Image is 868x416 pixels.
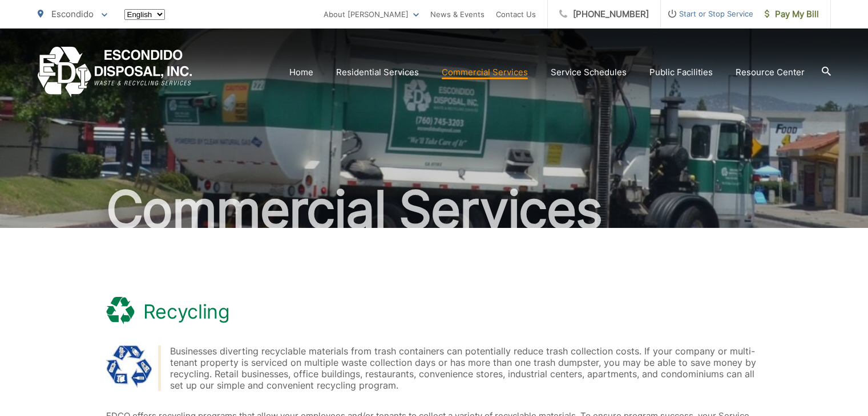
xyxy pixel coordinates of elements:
[38,47,192,97] a: EDCD logo. Return to the homepage.
[551,66,627,79] a: Service Schedules
[124,9,165,20] select: Select a language
[38,181,831,238] h2: Commercial Services
[765,7,819,21] span: Pay My Bill
[170,345,762,391] div: Businesses diverting recyclable materials from trash containers can potentially reduce trash coll...
[442,66,528,79] a: Commercial Services
[324,7,419,21] a: About [PERSON_NAME]
[430,7,485,21] a: News & Events
[736,66,805,79] a: Resource Center
[106,345,152,388] img: Recycling Symbol
[496,7,536,21] a: Contact Us
[51,9,94,19] span: Escondido
[143,300,230,323] h1: Recycling
[336,66,419,79] a: Residential Services
[649,66,713,79] a: Public Facilities
[289,66,313,79] a: Home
